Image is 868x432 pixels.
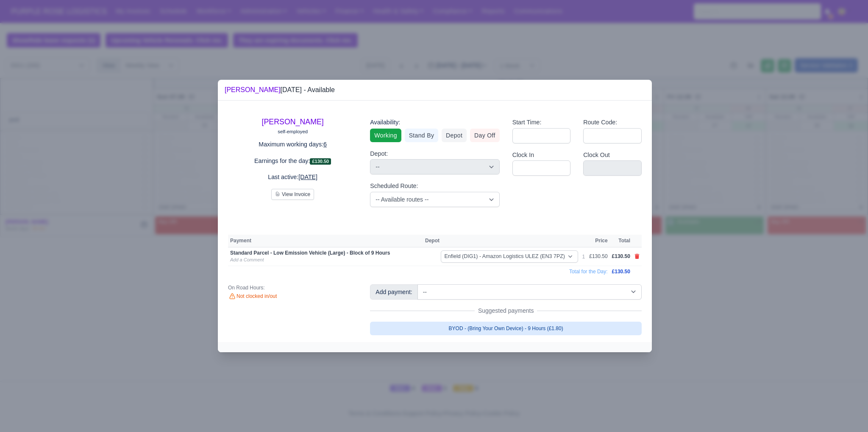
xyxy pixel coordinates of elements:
a: [PERSON_NAME] [225,86,281,93]
small: self-employed [278,129,308,134]
iframe: Chat Widget [826,391,868,432]
div: [DATE] - Available [225,85,335,95]
label: Start Time: [512,118,542,127]
button: View Invoice [271,189,314,200]
th: Total [610,235,632,247]
a: Depot [442,129,467,142]
a: BYOD - (Bring Your Own Device) - 9 Hours (£1.80) [370,322,642,335]
span: £130.50 [612,269,630,275]
a: Add a Comment [230,257,264,262]
label: Scheduled Route: [370,181,418,191]
span: £130.50 [612,253,630,259]
label: Clock In [512,150,534,160]
div: 1 [582,253,585,260]
div: Standard Parcel - Low Emission Vehicle (Large) - Block of 9 Hours [230,250,421,256]
a: Working [370,129,401,142]
a: Stand By [405,129,438,142]
div: On Road Hours: [228,284,357,291]
div: Add payment: [370,284,417,300]
u: [DATE] [298,174,317,180]
th: Payment [228,235,423,247]
label: Clock Out [583,150,610,160]
label: Route Code: [583,118,617,127]
u: 6 [323,141,327,148]
a: [PERSON_NAME] [262,118,324,126]
label: Depot: [370,149,388,159]
span: Suggested payments [475,306,537,315]
th: Depot [423,235,580,247]
span: Total for the Day: [569,269,608,275]
div: Not clocked in/out [228,293,357,300]
p: Earnings for the day: [228,156,357,166]
a: Day Off [470,129,500,142]
p: Last active: [228,172,357,182]
td: £130.50 [587,247,609,266]
span: £130.50 [310,158,331,165]
div: Availability: [370,118,499,127]
th: Price [587,235,609,247]
p: Maximum working days: [228,140,357,149]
